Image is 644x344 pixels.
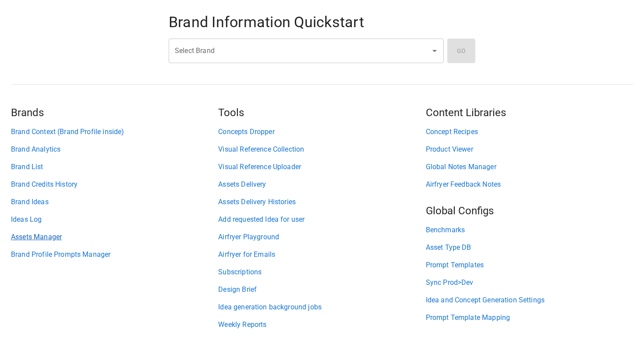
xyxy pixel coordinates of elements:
a: Prompt Template Mapping [426,312,633,323]
h4: Brand Information Quickstart [169,13,475,32]
a: Concept Recipes [426,127,633,137]
a: Idea generation background jobs [218,302,425,312]
a: Airfryer Feedback Notes [426,179,633,190]
a: Assets Delivery Histories [218,197,425,207]
a: Airfryer Playground [218,232,425,242]
a: Assets Delivery [218,179,425,190]
h5: Global Configs [426,204,633,218]
a: Prompt Templates [426,260,633,270]
a: Airfryer for Emails [218,249,425,260]
a: Concepts Dropper [218,127,425,137]
a: Ideas Log [11,214,218,225]
a: Design Brief [218,284,425,295]
h5: Brands [11,106,218,120]
a: Brand List [11,162,218,172]
a: Weekly Reports [218,319,425,330]
a: Add requested Idea for user [218,214,425,225]
a: Asset Type DB [426,242,633,253]
a: Sync Prod>Dev [426,277,633,288]
a: Product Viewer [426,144,633,155]
a: Brand Profile Prompts Manager [11,249,218,260]
a: Assets Manager [11,232,218,242]
a: Idea and Concept Generation Settings [426,295,633,305]
h5: Tools [218,106,425,120]
h5: Content Libraries [426,106,633,120]
a: Brand Analytics [11,144,218,155]
a: Visual Reference Uploader [218,162,425,172]
a: Benchmarks [426,225,633,235]
a: Visual Reference Collection [218,144,425,155]
button: Open [428,45,441,57]
a: Subscriptions [218,267,425,277]
a: Brand Ideas [11,197,218,207]
a: Brand Credits History [11,179,218,190]
a: Global Notes Manager [426,162,633,172]
a: Brand Context (Brand Profile inside) [11,127,218,137]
